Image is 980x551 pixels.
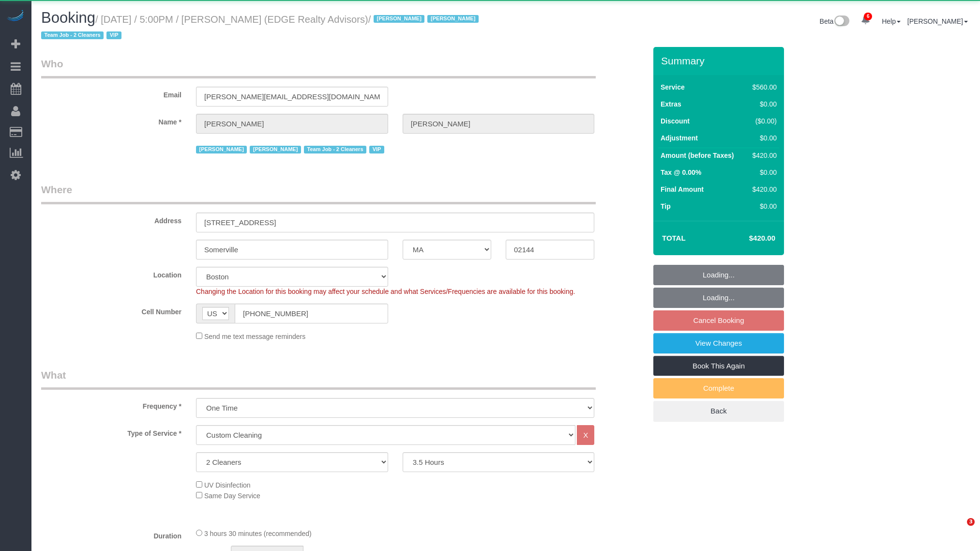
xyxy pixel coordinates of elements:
[749,133,777,143] div: $0.00
[661,82,685,92] label: Service
[6,10,25,23] img: Automaid Logo
[820,17,850,25] a: Beta
[661,116,690,126] label: Discount
[196,288,575,295] span: Changing the Location for this booking may affect your schedule and what Services/Frequencies are...
[882,17,901,25] a: Help
[864,13,872,20] span: 6
[967,518,975,526] span: 3
[653,401,784,421] a: Back
[196,87,388,107] input: Email
[749,201,777,211] div: $0.00
[427,15,478,23] span: [PERSON_NAME]
[661,133,698,143] label: Adjustment
[204,492,260,500] span: Same Day Service
[34,114,189,127] label: Name *
[34,267,189,280] label: Location
[947,518,970,541] iframe: Intercom live chat
[749,116,777,126] div: ($0.00)
[833,15,849,28] img: New interface
[41,183,596,204] legend: Where
[661,201,671,211] label: Tip
[369,146,384,153] span: VIP
[661,55,779,66] h3: Summary
[34,398,189,411] label: Frequency *
[749,168,777,177] div: $0.00
[41,31,104,39] span: Team Job - 2 Cleaners
[749,184,777,194] div: $420.00
[196,240,388,260] input: City
[304,146,366,153] span: Team Job - 2 Cleaners
[506,240,594,260] input: Zip Code
[661,151,734,160] label: Amount (before Taxes)
[856,10,875,31] a: 6
[34,87,189,100] label: Email
[34,304,189,317] label: Cell Number
[720,234,775,243] h4: $420.00
[374,15,424,23] span: [PERSON_NAME]
[34,213,189,226] label: Address
[661,184,704,194] label: Final Amount
[250,146,301,153] span: [PERSON_NAME]
[653,356,784,376] a: Book This Again
[41,14,482,41] small: / [DATE] / 5:00PM / [PERSON_NAME] (EDGE Realty Advisors)
[403,114,595,134] input: Last Name
[749,151,777,160] div: $420.00
[41,368,596,390] legend: What
[41,9,95,26] span: Booking
[661,99,681,109] label: Extras
[34,528,189,541] label: Duration
[196,146,247,153] span: [PERSON_NAME]
[34,425,189,438] label: Type of Service *
[749,99,777,109] div: $0.00
[204,481,251,489] span: UV Disinfection
[661,168,701,177] label: Tax @ 0.00%
[749,82,777,92] div: $560.00
[653,333,784,353] a: View Changes
[106,31,121,39] span: VIP
[41,57,596,78] legend: Who
[196,114,388,134] input: First Name
[204,530,312,537] span: 3 hours 30 minutes (recommended)
[204,333,305,340] span: Send me text message reminders
[907,17,968,25] a: [PERSON_NAME]
[235,304,388,323] input: Cell Number
[662,234,686,242] strong: Total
